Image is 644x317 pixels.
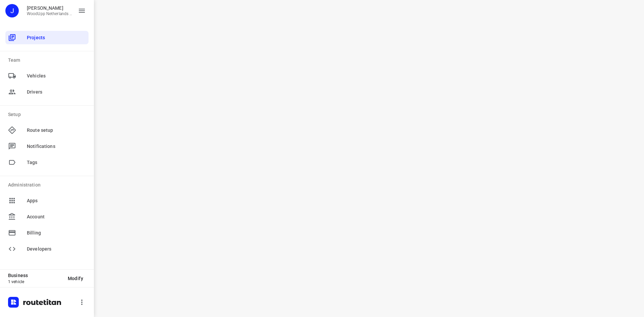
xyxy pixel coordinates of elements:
[27,159,86,166] span: Tags
[27,229,86,236] span: Billing
[5,156,89,169] div: Tags
[27,11,72,16] p: WoodUpp Netherlands B.V.
[5,31,89,44] div: Projects
[5,69,89,83] div: Vehicles
[27,246,86,253] span: Developers
[5,226,89,240] div: Billing
[27,127,86,134] span: Route setup
[8,279,62,284] p: 1 vehicle
[27,34,86,41] span: Projects
[27,89,86,96] span: Drivers
[8,111,89,118] p: Setup
[5,210,89,223] div: Account
[8,181,89,189] p: Administration
[5,140,89,153] div: Notifications
[5,194,89,207] div: Apps
[5,242,89,256] div: Developers
[5,123,89,137] div: Route setup
[5,4,19,17] div: J
[27,213,86,220] span: Account
[68,276,83,281] span: Modify
[8,57,89,64] p: Team
[27,5,72,11] p: Jesper Elenbaas
[27,72,86,80] span: Vehicles
[27,143,86,150] span: Notifications
[8,273,62,278] p: Business
[27,197,86,204] span: Apps
[5,85,89,99] div: Drivers
[62,272,89,284] button: Modify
